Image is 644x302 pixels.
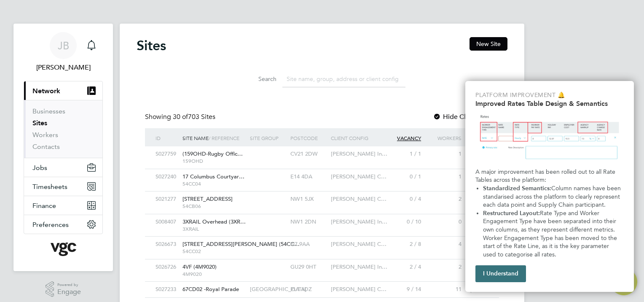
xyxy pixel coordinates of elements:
[464,128,491,148] div: Status
[24,32,103,73] a: Go to account details
[288,282,329,297] div: PL1 1DZ
[32,202,56,210] span: Finance
[182,286,239,293] span: 67CD02 -Royal Parade
[423,169,464,185] div: 1
[32,183,67,191] span: Timesheets
[483,210,619,258] span: Rate Type and Worker Engagement Type have been separated into their own columns, as they represen...
[250,286,306,293] span: [GEOGRAPHIC_DATA]
[182,158,246,164] span: 159OHD
[383,191,423,207] div: 0 / 4
[423,146,464,162] div: 1
[331,263,387,270] span: [PERSON_NAME] In…
[288,259,329,275] div: GU29 0HT
[182,271,246,278] span: 4M9020
[32,143,60,151] a: Contacts
[153,259,180,275] div: S026726
[475,100,624,108] h2: Improved Rates Table Design & Semantics
[288,146,329,162] div: CV21 2DW
[182,195,233,202] span: [STREET_ADDRESS]
[32,119,47,127] a: Sites
[282,71,405,87] input: Site name, group, address or client config
[383,214,423,230] div: 0 / 10
[383,259,423,275] div: 2 / 4
[464,191,491,207] div: Open
[209,135,239,141] span: / Reference
[32,221,69,229] span: Preferences
[173,113,188,121] span: 30 of
[383,282,423,297] div: 9 / 14
[383,237,423,252] div: 2 / 8
[331,195,386,202] span: [PERSON_NAME] C…
[182,263,217,270] span: 4VF (4M9020)
[182,240,300,248] span: [STREET_ADDRESS][PERSON_NAME] (54CC…
[153,191,180,207] div: S021277
[423,128,464,148] div: Workers
[288,237,329,252] div: N7 9AA
[24,243,103,256] a: Go to home page
[288,128,329,148] div: Postcode
[465,81,634,292] div: Improved Rate Table Semantics
[182,226,246,232] span: 3XRAIL
[331,173,386,180] span: [PERSON_NAME] C…
[32,87,60,95] span: Network
[475,168,624,184] p: A major improvement has been rolled out to all Rate Tables across the platform:
[423,214,464,230] div: 0
[483,185,623,208] span: Column names have been standarised across the platform to clearly represent each data point and S...
[58,40,69,51] span: JB
[464,259,491,275] div: Open
[153,282,180,297] div: S027233
[483,185,551,192] strong: Standardized Semantics:
[51,243,76,256] img: vgcgroup-logo-retina.png
[137,37,166,54] h2: Sites
[423,282,464,297] div: 11
[153,128,180,148] div: ID
[57,289,81,296] span: Engage
[182,203,246,210] span: 54CB06
[331,240,386,248] span: [PERSON_NAME] C…
[182,150,243,157] span: (159OHD-Rugby Offic…
[288,191,329,207] div: NW1 5JX
[32,131,58,139] a: Workers
[182,173,244,180] span: 17 Columbus Courtyar…
[32,164,47,172] span: Jobs
[475,91,624,100] p: Platform Improvement 🔔
[331,286,386,293] span: [PERSON_NAME] C…
[475,111,624,164] img: Updated Rates Table Design & Semantics
[383,146,423,162] div: 1 / 1
[433,113,497,121] label: Hide Closed Sites
[153,146,180,162] div: S027759
[173,113,215,121] span: 703 Sites
[182,248,246,255] span: 54CC02
[423,191,464,207] div: 2
[483,210,540,217] strong: Restructured Layout:
[423,259,464,275] div: 2
[464,282,491,297] div: Open
[423,237,464,252] div: 4
[239,75,276,83] label: Search
[464,237,491,252] div: Open
[24,62,103,73] span: James Burke
[329,128,383,148] div: Client Config
[288,214,329,230] div: NW1 2DN
[397,135,421,142] span: Vacancy
[180,128,248,148] div: Site Name
[464,169,491,185] div: Open
[153,214,180,230] div: S008407
[383,169,423,185] div: 0 / 1
[288,169,329,185] div: E14 4DA
[182,218,246,225] span: 3XRAIL Overhead (3XR…
[153,169,180,185] div: S027240
[13,24,113,271] nav: Main navigation
[145,113,217,121] div: Showing
[331,150,387,157] span: [PERSON_NAME] In…
[475,265,526,282] button: I Understand
[464,214,491,230] div: Open
[470,37,507,51] button: New Site
[248,128,288,148] div: Site Group
[464,146,491,162] div: Open
[182,181,246,187] span: 54CC04
[331,218,387,225] span: [PERSON_NAME] In…
[57,281,81,289] span: Powered by
[153,237,180,252] div: S026673
[32,107,65,115] a: Businesses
